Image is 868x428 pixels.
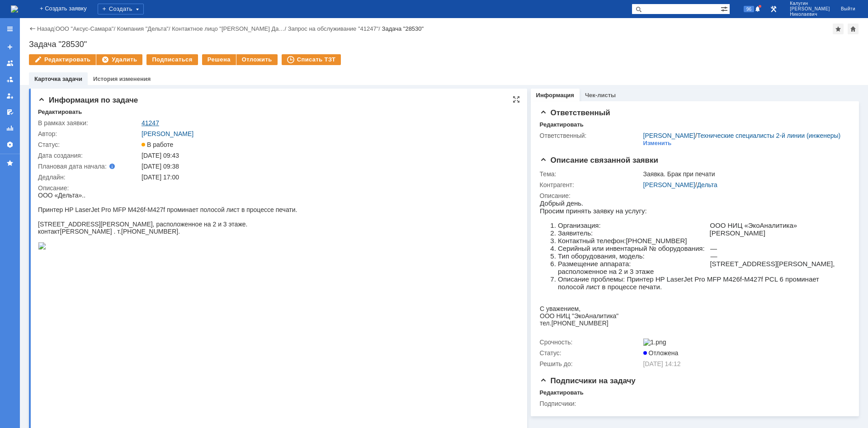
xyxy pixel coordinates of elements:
a: Дельта [697,181,717,188]
div: Редактировать [540,389,584,396]
a: Перейти на домашнюю страницу [11,5,18,13]
li: Тип оборудования, модель: — [18,53,307,61]
li: Организация: ООО НИЦ «ЭкоАналитика» [18,22,307,30]
div: Тема: [540,170,642,178]
div: Статус: [540,349,642,357]
li: Размещение аппарата: [STREET_ADDRESS][PERSON_NAME], расположенное на 2 и 3 этаже [18,61,307,76]
a: [PERSON_NAME] [643,132,695,139]
a: Информация [536,92,574,99]
div: Создать [98,4,144,14]
a: [PERSON_NAME] [643,181,695,188]
a: Заявки в моей ответственности [3,72,17,87]
span: Информация по задаче [38,96,138,104]
a: Мои согласования [3,105,17,119]
span: [PHONE_NUMBER]. [83,36,142,43]
a: Создать заявку [3,40,17,54]
div: Решить до: [540,360,642,367]
div: / [288,25,382,32]
div: Плановая дата начала: [38,163,129,170]
div: [DATE] 09:43 [142,152,513,159]
div: В рамках заявки: [38,119,140,127]
img: logo [11,5,18,13]
span: Николаевич [790,12,830,17]
div: Добавить в избранное [833,24,844,34]
div: Редактировать [38,108,82,116]
span: Расширенный поиск [721,4,730,13]
a: ООО "Аксус-Самара" [56,25,114,32]
div: Статус: [38,141,140,148]
div: Автор: [38,130,140,137]
div: Заявка. Брак при печати [643,170,845,178]
div: [DATE] 17:00 [142,174,513,181]
span: [PHONE_NUMBER] [86,38,147,45]
div: Дедлайн: [38,174,140,181]
a: Карточка задачи [34,75,82,82]
span: [PERSON_NAME] [790,6,830,12]
div: Изменить [643,140,672,147]
a: Запрос на обслуживание "41247" [288,25,379,32]
a: Мои заявки [3,89,17,103]
a: Перейти в интерфейс администратора [768,4,779,14]
li: Заявитель: [PERSON_NAME] [18,30,307,38]
span: [PERSON_NAME] . т. [22,36,142,43]
div: Задача "28530" [382,25,424,32]
div: [DATE] 09:38 [142,163,513,170]
div: Редактировать [540,121,584,128]
a: 41247 [142,119,159,127]
div: Подписчики: [540,400,642,407]
span: 96 [744,6,754,12]
a: Назад [37,25,54,32]
div: Дата создания: [38,152,140,159]
div: / [172,25,288,32]
li: Описание проблемы: Принтер HP LaserJet Pro MFP M426f-M427f PCL 6 проминает полосой лист в процесс... [18,76,307,91]
span: В работе [142,141,173,148]
div: | [54,25,55,32]
div: / [643,132,841,139]
span: Калугин [790,1,830,6]
div: Сделать домашней страницей [848,24,859,34]
img: 1.png [643,339,666,346]
a: Чек-листы [585,92,616,99]
span: Ответственный [540,108,610,117]
div: / [56,25,117,32]
a: Компания "Дельта" [117,25,169,32]
a: Заявки на командах [3,56,17,71]
div: Описание: [540,192,847,199]
a: Технические специалисты 2-й линии (инженеры) [697,132,841,139]
a: [PERSON_NAME] [142,130,193,137]
div: Задача "28530" [29,40,859,49]
div: На всю страницу [513,96,520,103]
span: Подписчики на задачу [540,376,636,385]
div: / [117,25,172,32]
div: Срочность: [540,339,642,346]
a: История изменения [93,75,151,82]
a: Контактное лицо "[PERSON_NAME] Да… [172,25,284,32]
li: Серийный или инвентарный № оборудования: — [18,45,307,53]
li: Контактный телефон: [18,38,307,45]
div: Контрагент: [540,181,642,188]
span: Описание связанной заявки [540,156,658,165]
span: Отложена [643,349,679,357]
div: / [643,181,845,188]
div: Описание: [38,184,515,192]
a: Отчеты [3,121,17,136]
div: Ответственный: [540,132,642,139]
a: Настройки [3,137,17,152]
span: [DATE] 14:12 [643,360,681,367]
